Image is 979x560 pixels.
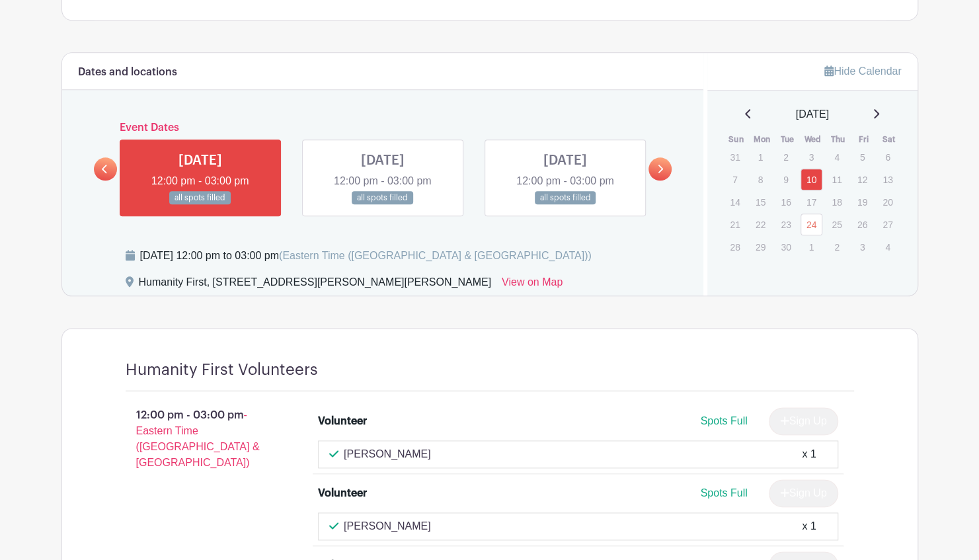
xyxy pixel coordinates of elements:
[824,65,901,77] a: Hide Calendar
[117,122,649,134] h6: Event Dates
[749,133,775,146] th: Mon
[877,237,898,257] p: 4
[774,133,800,146] th: Tue
[801,214,822,235] a: 24
[750,237,771,257] p: 29
[826,147,847,167] p: 4
[801,237,822,257] p: 1
[700,487,747,499] span: Spots Full
[723,133,749,146] th: Sun
[877,147,898,167] p: 6
[344,518,431,534] p: [PERSON_NAME]
[826,169,847,190] p: 11
[796,106,829,122] span: [DATE]
[826,237,847,257] p: 2
[724,237,746,257] p: 28
[775,237,797,257] p: 30
[877,169,898,190] p: 13
[318,485,367,501] div: Volunteer
[851,214,873,235] p: 26
[851,169,873,190] p: 12
[801,192,822,212] p: 17
[851,147,873,167] p: 5
[775,147,797,167] p: 2
[279,250,592,261] span: (Eastern Time ([GEOGRAPHIC_DATA] & [GEOGRAPHIC_DATA]))
[851,192,873,212] p: 19
[126,360,318,380] h4: Humanity First Volunteers
[344,446,431,462] p: [PERSON_NAME]
[724,192,746,212] p: 14
[104,402,297,476] p: 12:00 pm - 03:00 pm
[876,133,902,146] th: Sat
[750,192,771,212] p: 15
[724,214,746,235] p: 21
[750,147,771,167] p: 1
[826,192,847,212] p: 18
[877,192,898,212] p: 20
[775,214,797,235] p: 23
[700,415,747,426] span: Spots Full
[851,237,873,257] p: 3
[78,66,177,79] h6: Dates and locations
[318,413,367,429] div: Volunteer
[877,214,898,235] p: 27
[750,169,771,190] p: 8
[802,446,816,462] div: x 1
[136,409,260,468] span: - Eastern Time ([GEOGRAPHIC_DATA] & [GEOGRAPHIC_DATA])
[801,169,822,190] a: 10
[826,214,847,235] p: 25
[775,192,797,212] p: 16
[140,248,592,264] div: [DATE] 12:00 pm to 03:00 pm
[724,169,746,190] p: 7
[801,147,822,167] p: 3
[139,274,491,296] div: Humanity First, [STREET_ADDRESS][PERSON_NAME][PERSON_NAME]
[851,133,877,146] th: Fri
[802,518,816,534] div: x 1
[502,274,563,296] a: View on Map
[825,133,851,146] th: Thu
[775,169,797,190] p: 9
[750,214,771,235] p: 22
[800,133,826,146] th: Wed
[724,147,746,167] p: 31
